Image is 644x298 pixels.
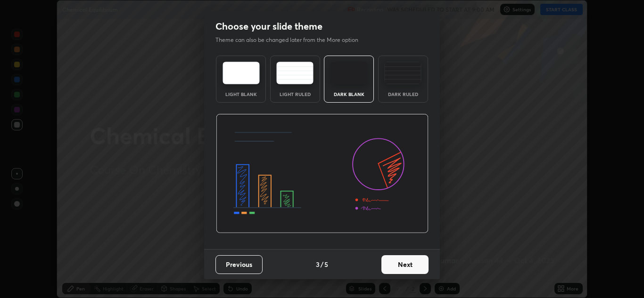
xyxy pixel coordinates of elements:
div: Dark Blank [330,92,368,97]
button: Previous [215,255,263,274]
img: darkTheme.f0cc69e5.svg [330,62,368,84]
button: Next [381,255,429,274]
h4: / [321,259,323,269]
img: darkRuledTheme.de295e13.svg [384,62,421,84]
div: Light Ruled [276,92,314,97]
h4: 5 [324,259,328,269]
div: Dark Ruled [384,92,422,97]
div: Light Blank [222,92,260,97]
img: lightTheme.e5ed3b09.svg [223,62,260,84]
img: lightRuledTheme.5fabf969.svg [276,62,314,84]
h4: 3 [316,259,320,269]
img: darkThemeBanner.d06ce4a2.svg [216,114,429,234]
h2: Choose your slide theme [215,20,322,32]
p: Theme can also be changed later from the More option [215,36,368,44]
